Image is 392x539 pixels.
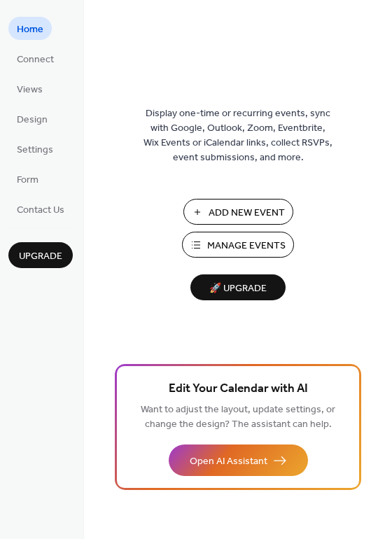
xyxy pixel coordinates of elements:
[8,77,51,100] a: Views
[17,22,43,37] span: Home
[143,106,332,165] span: Display one-time or recurring events, sync with Google, Outlook, Zoom, Eventbrite, Wix Events or ...
[17,83,43,97] span: Views
[8,17,52,40] a: Home
[8,47,62,70] a: Connect
[169,444,308,476] button: Open AI Assistant
[8,107,56,130] a: Design
[183,199,293,225] button: Add New Event
[17,173,38,188] span: Form
[19,249,62,264] span: Upgrade
[17,143,53,157] span: Settings
[182,232,294,258] button: Manage Events
[207,239,286,253] span: Manage Events
[209,206,285,220] span: Add New Event
[17,203,64,218] span: Contact Us
[169,379,308,399] span: Edit Your Calendar with AI
[8,197,73,220] a: Contact Us
[17,52,54,67] span: Connect
[199,279,277,298] span: 🚀 Upgrade
[17,113,48,127] span: Design
[8,167,47,190] a: Form
[190,274,286,300] button: 🚀 Upgrade
[8,137,62,160] a: Settings
[141,400,335,434] span: Want to adjust the layout, update settings, or change the design? The assistant can help.
[8,242,73,268] button: Upgrade
[190,454,267,469] span: Open AI Assistant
